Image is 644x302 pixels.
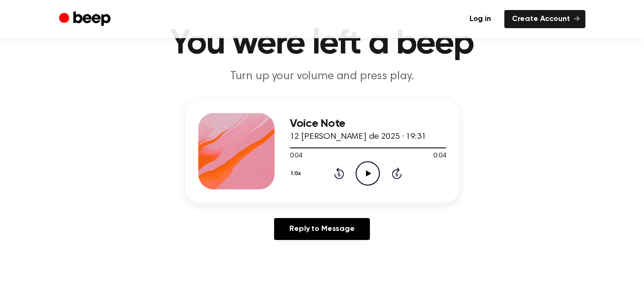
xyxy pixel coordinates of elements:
[59,10,113,29] a: Beep
[504,10,585,28] a: Create Account
[462,10,499,28] a: Log in
[433,151,446,161] span: 0:04
[290,166,305,182] button: 1.0x
[290,117,446,130] h3: Voice Note
[290,133,426,141] span: 12 [PERSON_NAME] de 2025 · 19:31
[78,27,566,61] h1: You were left a beep
[290,151,302,161] span: 0:04
[139,69,505,84] p: Turn up your volume and press play.
[274,218,369,240] a: Reply to Message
